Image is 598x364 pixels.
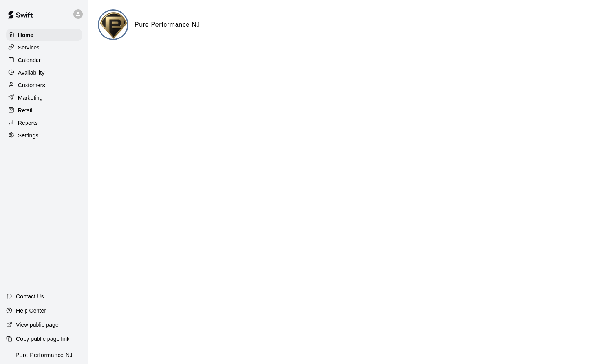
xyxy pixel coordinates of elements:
a: Services [6,42,82,53]
p: Calendar [18,56,41,64]
a: Customers [6,79,82,91]
a: Home [6,29,82,41]
a: Reports [6,117,82,129]
p: Home [18,31,34,39]
a: Marketing [6,92,82,104]
a: Calendar [6,54,82,66]
p: Retail [18,106,33,114]
p: Customers [18,81,45,89]
p: Availability [18,69,45,77]
a: Retail [6,104,82,116]
p: Help Center [16,307,46,315]
p: Settings [18,132,38,139]
p: Marketing [18,94,43,102]
p: Copy public page link [16,335,69,343]
p: Services [18,44,40,51]
p: Reports [18,119,38,127]
p: Pure Performance NJ [16,351,73,359]
p: Contact Us [16,293,44,300]
img: Pure Performance NJ logo [99,11,128,40]
a: Settings [6,130,82,141]
p: View public page [16,321,59,329]
a: Availability [6,67,82,79]
h6: Pure Performance NJ [135,20,200,30]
